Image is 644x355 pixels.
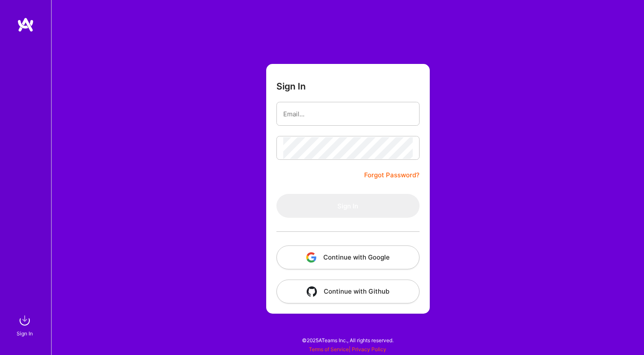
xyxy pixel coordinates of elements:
[352,346,386,352] a: Privacy Policy
[276,81,306,92] h3: Sign In
[276,194,420,218] button: Sign In
[307,286,317,297] img: icon
[276,280,420,303] button: Continue with Github
[364,170,420,180] a: Forgot Password?
[16,312,33,329] img: sign in
[276,245,420,269] button: Continue with Google
[283,103,413,125] input: Email...
[17,329,33,338] div: Sign In
[51,329,644,351] div: © 2025 ATeams Inc., All rights reserved.
[18,312,33,338] a: sign inSign In
[17,17,34,32] img: logo
[309,346,349,352] a: Terms of Service
[309,346,386,352] span: |
[306,252,316,263] img: icon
